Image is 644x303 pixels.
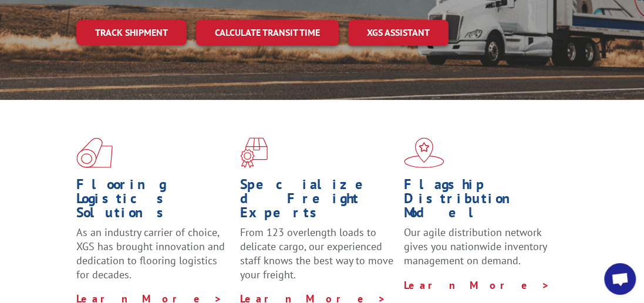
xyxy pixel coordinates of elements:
a: Track shipment [76,20,187,45]
h1: Flooring Logistics Solutions [76,177,231,225]
a: Calculate transit time [196,20,339,45]
img: xgs-icon-total-supply-chain-intelligence-red [76,137,113,168]
h1: Specialized Freight Experts [240,177,395,225]
img: xgs-icon-focused-on-flooring-red [240,137,268,168]
a: Learn More > [404,278,550,292]
span: Our agile distribution network gives you nationwide inventory management on demand. [404,225,547,267]
img: xgs-icon-flagship-distribution-model-red [404,137,444,168]
p: From 123 overlength loads to delicate cargo, our experienced staff knows the best way to move you... [240,225,395,292]
h1: Flagship Distribution Model [404,177,559,225]
a: XGS ASSISTANT [348,20,449,45]
div: Open chat [604,263,636,295]
span: As an industry carrier of choice, XGS has brought innovation and dedication to flooring logistics... [76,225,225,281]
